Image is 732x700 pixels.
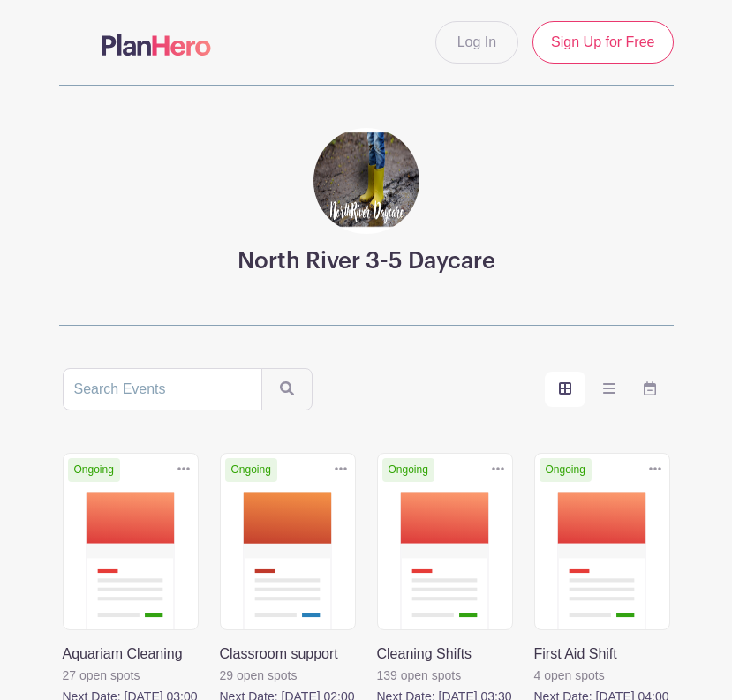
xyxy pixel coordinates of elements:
[545,372,670,407] div: order and view
[313,128,419,234] img: Junior%20Kindergarten%20background%20website.png
[532,21,673,64] a: Sign Up for Free
[102,34,211,56] img: logo-507f7623f17ff9eddc593b1ce0a138ce2505c220e1c5a4e2b4648c50719b7d32.svg
[238,248,495,275] h3: North River 3-5 Daycare
[435,21,518,64] a: Log In
[63,368,262,410] input: Search Events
